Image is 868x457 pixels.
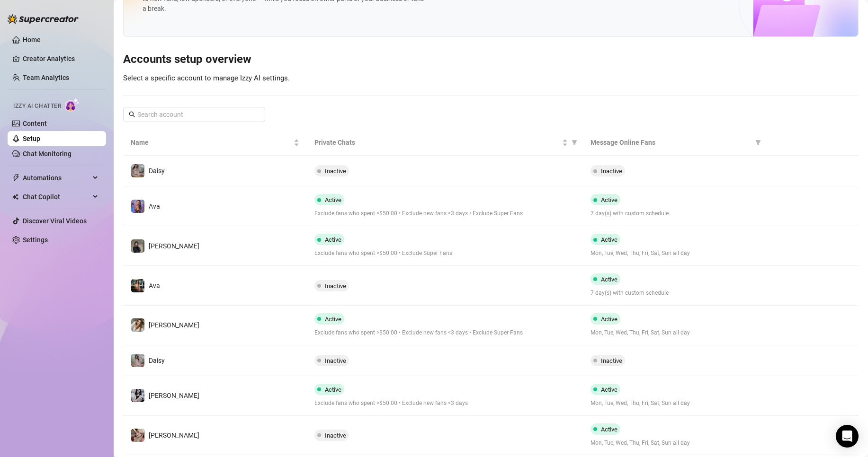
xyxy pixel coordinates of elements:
[325,386,341,393] span: Active
[8,14,79,24] img: logo-BBDzfeDw.svg
[325,196,341,203] span: Active
[131,429,144,442] img: Anna
[601,386,617,393] span: Active
[753,135,763,149] span: filter
[129,111,135,118] span: search
[149,392,199,399] span: [PERSON_NAME]
[314,328,575,337] span: Exclude fans who spent >$50.00 • Exclude new fans <3 days • Exclude Super Fans
[755,140,761,145] span: filter
[23,135,40,142] a: Setup
[131,279,144,292] img: Ava
[591,209,759,218] span: 7 day(s) with custom schedule
[601,357,622,364] span: Inactive
[13,102,61,111] span: Izzy AI Chatter
[325,316,341,323] span: Active
[591,289,759,298] span: 7 day(s) with custom schedule
[23,36,41,44] a: Home
[23,120,47,127] a: Content
[325,167,346,175] span: Inactive
[591,439,759,448] span: Mon, Tue, Wed, Thu, Fri, Sat, Sun all day
[149,167,165,175] span: Daisy
[314,249,575,258] span: Exclude fans who spent >$50.00 • Exclude Super Fans
[131,200,144,213] img: Ava
[570,135,579,149] span: filter
[23,217,87,225] a: Discover Viral Videos
[149,357,165,364] span: Daisy
[123,130,307,156] th: Name
[65,98,80,112] img: AI Chatter
[137,109,252,120] input: Search account
[325,236,341,243] span: Active
[23,51,98,66] a: Creator Analytics
[23,189,90,204] span: Chat Copilot
[123,52,859,67] h3: Accounts setup overview
[149,242,199,250] span: [PERSON_NAME]
[836,425,859,448] div: Open Intercom Messenger
[131,137,292,148] span: Name
[591,328,759,337] span: Mon, Tue, Wed, Thu, Fri, Sat, Sun all day
[601,196,617,203] span: Active
[123,74,290,82] span: Select a specific account to manage Izzy AI settings.
[12,193,18,200] img: Chat Copilot
[307,130,582,156] th: Private Chats
[591,137,752,148] span: Message Online Fans
[314,399,575,408] span: Exclude fans who spent >$50.00 • Exclude new fans <3 days
[325,432,346,439] span: Inactive
[601,167,622,175] span: Inactive
[131,164,144,177] img: Daisy
[23,150,72,158] a: Chat Monitoring
[314,209,575,218] span: Exclude fans who spent >$50.00 • Exclude new fans <3 days • Exclude Super Fans
[601,276,617,283] span: Active
[325,357,346,364] span: Inactive
[23,170,90,185] span: Automations
[601,236,617,243] span: Active
[131,239,144,253] img: Anna
[149,321,199,329] span: [PERSON_NAME]
[23,236,48,244] a: Settings
[149,431,199,439] span: [PERSON_NAME]
[149,202,160,210] span: Ava
[314,137,560,148] span: Private Chats
[131,354,144,367] img: Daisy
[131,389,144,402] img: Sadie
[601,316,617,323] span: Active
[149,282,160,290] span: Ava
[23,74,69,81] a: Team Analytics
[591,249,759,258] span: Mon, Tue, Wed, Thu, Fri, Sat, Sun all day
[591,399,759,408] span: Mon, Tue, Wed, Thu, Fri, Sat, Sun all day
[12,174,20,182] span: thunderbolt
[325,282,346,290] span: Inactive
[131,318,144,332] img: Paige
[601,426,617,433] span: Active
[572,140,577,145] span: filter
